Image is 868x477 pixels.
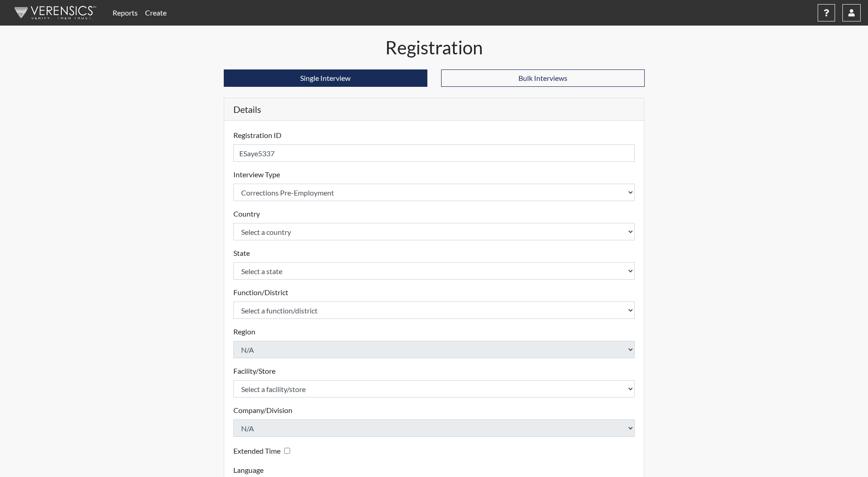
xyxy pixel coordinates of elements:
input: Insert a Registration ID, which needs to be a unique alphanumeric value for each interviewee [233,144,635,162]
label: Facility/Store [233,366,275,376]
label: Company/Division [233,405,292,416]
h1: Registration [224,37,645,58]
div: Checking this box will provide the interviewee with an accomodation of extra time to answer each ... [233,444,294,457]
label: Extended Time [233,445,280,456]
a: Reports [109,4,141,22]
label: Language [233,465,264,476]
label: Registration ID [233,130,281,141]
label: Region [233,326,255,337]
label: Interview Type [233,169,280,180]
label: State [233,248,250,259]
h5: Details [224,98,644,121]
a: Create [141,4,170,22]
label: Function/District [233,287,288,298]
button: Single Interview [224,69,427,87]
label: Country [233,208,260,219]
button: Bulk Interviews [441,69,645,87]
